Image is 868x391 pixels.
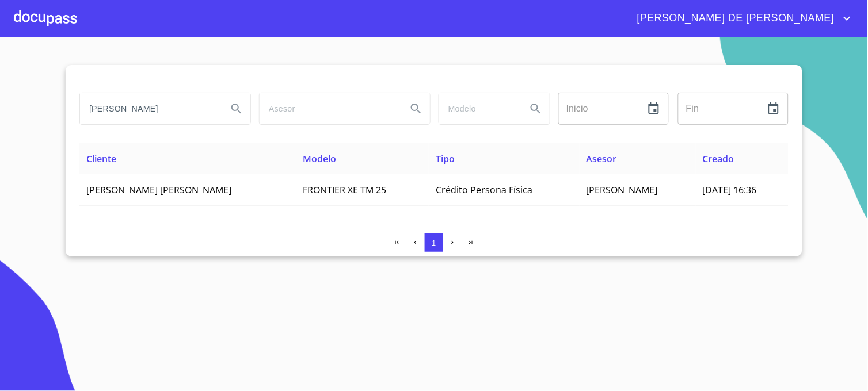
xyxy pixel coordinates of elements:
[587,183,658,196] span: [PERSON_NAME]
[629,9,840,28] span: [PERSON_NAME] DE [PERSON_NAME]
[436,152,455,165] span: Tipo
[439,93,517,124] input: search
[432,239,436,247] span: 1
[402,95,430,122] button: Search
[260,93,398,124] input: search
[303,152,337,165] span: Modelo
[629,9,854,28] button: account of current user
[522,95,550,122] button: Search
[703,152,734,165] span: Creado
[223,95,250,122] button: Search
[425,233,443,252] button: 1
[86,183,231,196] span: [PERSON_NAME] [PERSON_NAME]
[86,152,116,165] span: Cliente
[703,183,757,196] span: [DATE] 16:36
[80,93,218,124] input: search
[303,183,387,196] span: FRONTIER XE TM 25
[436,183,532,196] span: Crédito Persona Física
[587,152,617,165] span: Asesor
